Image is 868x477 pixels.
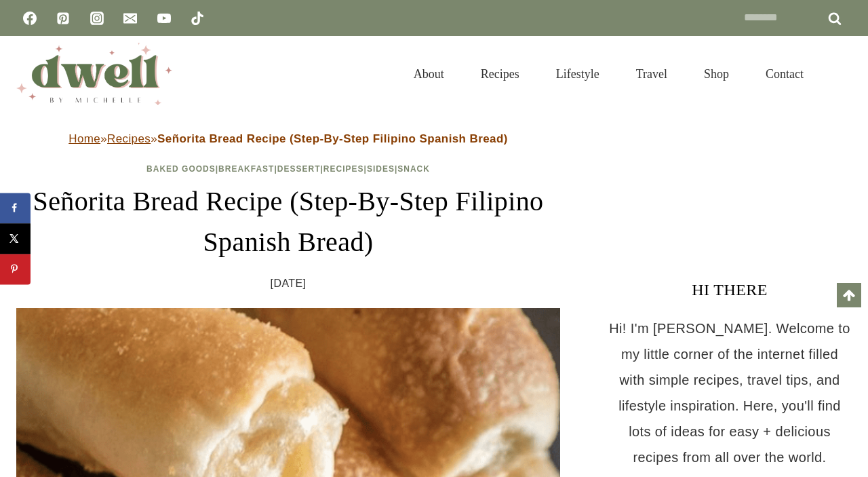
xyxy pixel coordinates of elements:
[686,50,747,98] a: Shop
[618,50,686,98] a: Travel
[829,62,852,85] button: View Search Form
[397,164,430,174] a: Snack
[146,164,430,174] span: | | | | |
[146,164,216,174] a: Baked Goods
[608,278,852,302] h3: HI THERE
[151,5,178,32] a: YouTube
[68,132,100,145] a: Home
[837,283,861,307] a: Scroll to top
[184,5,211,32] a: TikTok
[747,50,822,98] a: Contact
[157,132,508,145] strong: Señorita Bread Recipe (Step-By-Step Filipino Spanish Bread)
[218,164,274,174] a: Breakfast
[16,5,43,32] a: Facebook
[83,5,111,32] a: Instagram
[608,316,852,470] p: Hi! I'm [PERSON_NAME]. Welcome to my little corner of the internet filled with simple recipes, tr...
[107,132,151,145] a: Recipes
[50,5,77,32] a: Pinterest
[538,50,618,98] a: Lifestyle
[323,164,364,174] a: Recipes
[16,43,172,105] img: DWELL by michelle
[16,181,560,263] h1: Señorita Bread Recipe (Step-By-Step Filipino Spanish Bread)
[117,5,144,32] a: Email
[367,164,395,174] a: Sides
[68,132,508,145] span: » »
[462,50,538,98] a: Recipes
[395,50,822,98] nav: Primary Navigation
[395,50,462,98] a: About
[271,273,307,294] time: [DATE]
[277,164,321,174] a: Dessert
